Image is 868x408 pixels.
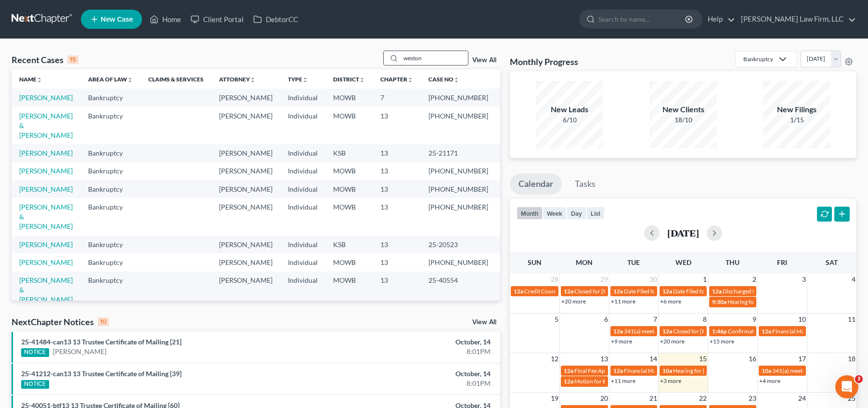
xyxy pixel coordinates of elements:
[660,298,681,305] a: +6 more
[280,253,325,271] td: Individual
[341,369,491,379] div: October, 14
[21,348,49,357] div: NOTICE
[611,298,635,305] a: +11 more
[325,162,373,180] td: MOWB
[748,353,757,365] span: 16
[211,144,280,162] td: [PERSON_NAME]
[325,89,373,106] td: MOWB
[801,274,807,285] span: 3
[453,77,459,83] i: unfold_more
[373,236,421,253] td: 13
[341,379,491,388] div: 8:01PM
[421,236,496,253] td: 25-20523
[325,144,373,162] td: KSB
[101,16,133,23] span: New Case
[748,393,757,404] span: 23
[611,377,635,384] a: +11 more
[325,198,373,235] td: MOWB
[667,228,699,238] h2: [DATE]
[599,274,609,285] span: 29
[712,298,726,305] span: 9:30a
[407,77,413,83] i: unfold_more
[401,51,468,65] input: Search by name...
[288,76,308,83] a: Typeunfold_more
[359,77,365,83] i: unfold_more
[325,272,373,309] td: MOWB
[341,347,491,356] div: 8:01PM
[19,276,73,303] a: [PERSON_NAME] & [PERSON_NAME]
[763,115,830,125] div: 1/15
[373,272,421,309] td: 13
[835,375,858,398] iframe: Intercom live chat
[736,11,856,28] a: [PERSON_NAME] Law Firm, LLC
[98,317,109,326] div: 10
[380,76,413,83] a: Chapterunfold_more
[660,377,681,384] a: +3 more
[673,328,789,335] span: Closed for [PERSON_NAME], Demetrielannett
[712,288,722,295] span: 12a
[219,76,256,83] a: Attorneyunfold_more
[627,258,640,266] span: Tue
[325,180,373,198] td: MOWB
[762,328,771,335] span: 12a
[536,104,603,115] div: New Leads
[536,115,603,125] div: 6/10
[19,149,73,157] a: [PERSON_NAME]
[624,288,704,295] span: Date Filed for [PERSON_NAME]
[67,55,78,64] div: 15
[550,393,559,404] span: 19
[19,258,73,266] a: [PERSON_NAME]
[325,107,373,144] td: MOWB
[728,328,835,335] span: Confirmation hearing for Apple Central KC
[613,328,623,335] span: 12a
[145,11,186,28] a: Home
[80,180,141,198] td: Bankruptcy
[564,378,573,385] span: 12a
[80,253,141,271] td: Bankruptcy
[421,162,496,180] td: [PHONE_NUMBER]
[712,328,727,335] span: 1:46p
[80,272,141,309] td: Bankruptcy
[373,198,421,235] td: 13
[80,89,141,106] td: Bankruptcy
[211,180,280,198] td: [PERSON_NAME]
[80,236,141,253] td: Bankruptcy
[751,274,757,285] span: 2
[333,76,365,83] a: Districtunfold_more
[280,89,325,106] td: Individual
[855,375,863,383] span: 3
[586,207,605,220] button: list
[763,104,830,115] div: New Filings
[421,253,496,271] td: [PHONE_NUMBER]
[599,393,609,404] span: 20
[762,367,771,374] span: 10a
[550,274,559,285] span: 28
[743,55,773,63] div: Bankruptcy
[280,236,325,253] td: Individual
[649,115,717,125] div: 18/10
[88,76,133,83] a: Area of Lawunfold_more
[797,393,807,404] span: 24
[186,11,248,28] a: Client Portal
[472,319,496,326] a: View All
[21,338,181,346] a: 25-41484-can13 13 Trustee Certificate of Mailing [21]
[373,162,421,180] td: 13
[19,167,73,175] a: [PERSON_NAME]
[80,162,141,180] td: Bankruptcy
[660,338,685,345] a: +20 more
[662,288,672,295] span: 12a
[673,367,748,374] span: Hearing for [PERSON_NAME]
[561,298,586,305] a: +20 more
[250,77,256,83] i: unfold_more
[373,107,421,144] td: 13
[53,347,106,356] a: [PERSON_NAME]
[325,253,373,271] td: MOWB
[566,173,604,195] a: Tasks
[211,236,280,253] td: [PERSON_NAME]
[514,288,523,295] span: 12a
[567,207,586,220] button: day
[703,11,735,28] a: Help
[19,203,73,230] a: [PERSON_NAME] & [PERSON_NAME]
[373,253,421,271] td: 13
[702,314,708,325] span: 8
